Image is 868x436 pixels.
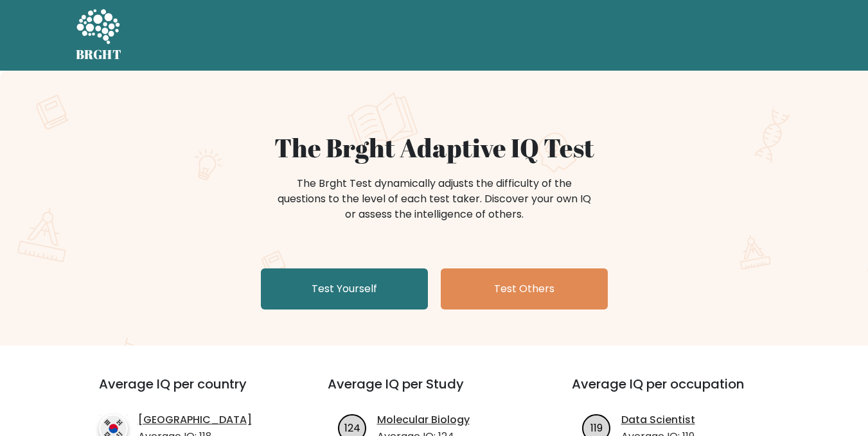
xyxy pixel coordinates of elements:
div: The Brght Test dynamically adjusts the difficulty of the questions to the level of each test take... [274,176,595,222]
a: Test Yourself [261,268,428,310]
a: Data Scientist [621,412,695,428]
h3: Average IQ per Study [328,376,541,407]
a: Test Others [441,268,608,310]
a: [GEOGRAPHIC_DATA] [138,412,252,428]
text: 119 [590,420,603,435]
text: 124 [344,420,360,435]
a: BRGHT [76,5,122,65]
a: Molecular Biology [377,412,470,428]
h3: Average IQ per country [99,376,281,407]
h5: BRGHT [76,47,122,62]
h3: Average IQ per occupation [572,376,785,407]
h1: The Brght Adaptive IQ Test [121,132,748,163]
